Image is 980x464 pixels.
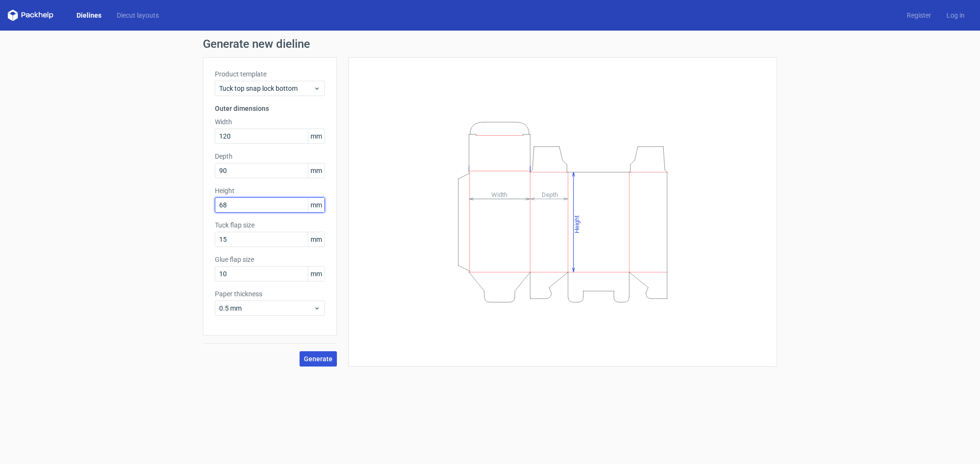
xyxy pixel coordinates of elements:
label: Height [215,186,325,195]
span: mm [308,267,324,281]
label: Paper thickness [215,289,325,299]
span: Tuck top snap lock bottom [219,84,313,93]
tspan: Depth [542,191,558,198]
h3: Outer dimensions [215,104,325,113]
a: Dielines [69,11,109,20]
span: mm [308,198,324,212]
tspan: Width [491,191,507,198]
label: Depth [215,151,325,161]
h1: Generate new dieline [203,38,777,50]
a: Log in [939,11,972,20]
a: Diecut layouts [109,11,167,20]
span: mm [308,232,324,247]
label: Tuck flap size [215,220,325,230]
span: mm [308,163,324,178]
a: Register [899,11,939,20]
label: Glue flap size [215,255,325,264]
tspan: Height [573,215,580,233]
span: mm [308,129,324,143]
span: Generate [304,356,333,362]
label: Product template [215,69,325,79]
span: 0.5 mm [219,303,313,313]
label: Width [215,117,325,127]
button: Generate [300,351,337,367]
